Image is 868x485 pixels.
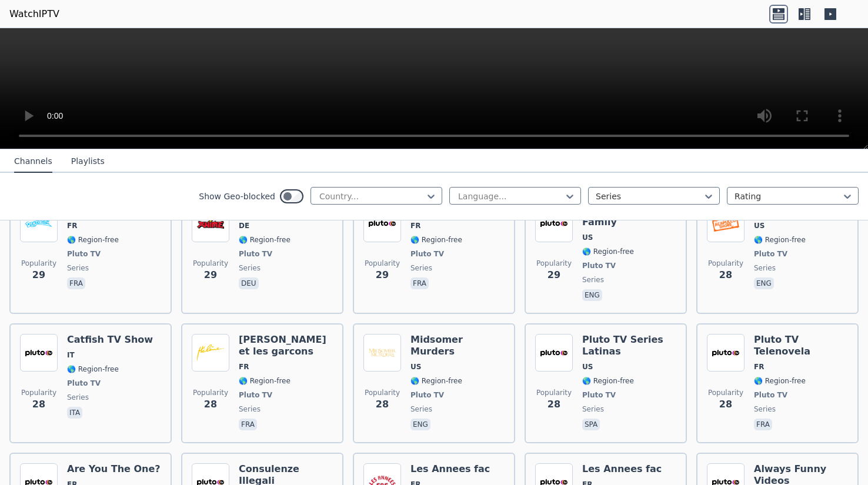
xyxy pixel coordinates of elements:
img: Acapulco Shore [707,205,745,242]
span: 🌎 Region-free [410,376,462,386]
p: fra [754,419,772,430]
p: fra [239,419,257,430]
h6: Catfish TV Show [67,334,153,346]
span: Popularity [365,388,400,397]
h6: Midsomer Murders [410,334,505,357]
span: US [582,362,593,372]
h6: Pluto TV Series Latinas [582,334,676,357]
span: US [582,233,593,242]
p: ita [67,407,82,419]
span: DE [239,221,249,230]
span: Pluto TV [67,249,101,259]
span: Pluto TV [754,249,787,259]
p: eng [582,289,602,301]
span: 🌎 Region-free [582,247,634,256]
span: 🌎 Region-free [67,235,119,245]
img: Pluto TV Anime [192,205,229,242]
span: 28 [719,397,732,412]
span: 28 [32,397,45,412]
span: FR [410,221,420,230]
h6: Are You The One? [67,463,161,475]
span: Popularity [536,388,572,397]
span: series [67,263,89,273]
span: 🌎 Region-free [582,376,634,386]
img: The Addams Family [535,205,573,242]
span: Popularity [708,388,743,397]
span: Pluto TV [754,390,787,400]
span: Pluto TV [67,379,101,388]
span: 29 [204,268,217,282]
p: eng [410,419,430,430]
h6: Pluto TV Telenovela [754,334,848,357]
label: Show Geo-blocked [199,190,275,202]
button: Channels [14,150,52,173]
span: FR [754,362,764,372]
span: 🌎 Region-free [239,376,291,386]
span: Popularity [21,259,56,268]
p: spa [582,419,600,430]
span: Popularity [193,388,228,397]
h6: [PERSON_NAME] et les garcons [239,334,333,357]
span: series [582,275,604,285]
span: 🌎 Region-free [410,235,462,245]
span: 🌎 Region-free [754,376,806,386]
span: IT [67,350,75,360]
span: 28 [376,397,389,412]
span: Popularity [193,259,228,268]
span: series [410,404,432,414]
span: 🌎 Region-free [754,235,806,245]
p: eng [754,277,774,289]
span: 29 [376,268,389,282]
h6: Les Annees fac [582,463,662,475]
span: Popularity [708,259,743,268]
span: Pluto TV [239,249,272,259]
span: Pluto TV [239,390,272,400]
span: series [754,404,776,414]
span: series [239,263,261,273]
h6: Les Annees fac [410,463,490,475]
p: deu [239,277,259,289]
a: WatchIPTV [9,7,59,21]
span: 28 [547,397,560,412]
span: series [410,263,432,273]
span: series [754,263,776,273]
img: Pluto TV Polar [363,205,401,242]
img: Pluto TV Series Latinas [535,334,573,372]
span: Popularity [536,259,572,268]
span: Pluto TV [410,390,444,400]
span: series [582,404,604,414]
span: 29 [547,268,560,282]
span: series [67,393,89,402]
span: series [239,404,261,414]
span: 🌎 Region-free [67,364,119,374]
img: Catfish TV Show [20,334,58,372]
span: Popularity [365,259,400,268]
span: Pluto TV [582,261,616,270]
span: Pluto TV [582,390,616,400]
span: Popularity [21,388,56,397]
span: US [410,362,421,372]
span: 28 [204,397,217,412]
span: 🌎 Region-free [239,235,291,245]
span: Pluto TV [410,249,444,259]
span: US [754,221,764,230]
span: FR [239,362,249,372]
button: Playlists [71,150,105,173]
p: fra [67,277,85,289]
img: Degrassi [20,205,58,242]
span: 29 [32,268,45,282]
span: 28 [719,268,732,282]
span: FR [67,221,77,230]
img: Helene et les garcons [192,334,229,372]
p: fra [410,277,429,289]
img: Midsomer Murders [363,334,401,372]
img: Pluto TV Telenovela [707,334,745,372]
